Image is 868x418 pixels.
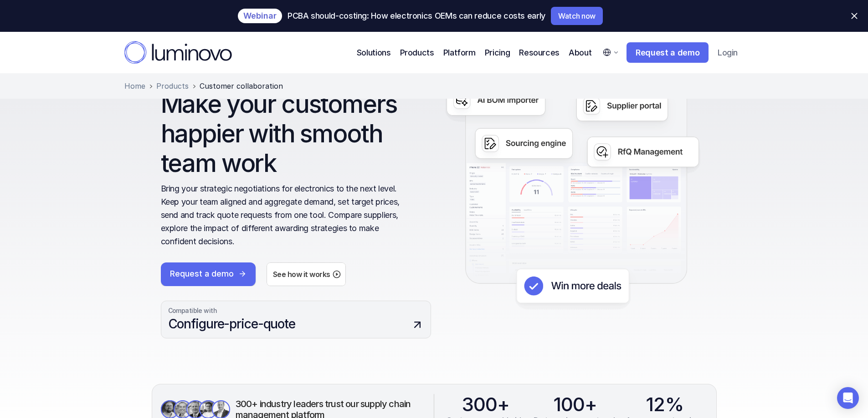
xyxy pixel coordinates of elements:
nav: Breadcrumb [124,82,744,90]
img: separator [192,85,196,88]
p: % [665,393,684,416]
p: See how it works [273,270,330,279]
p: PCBA should-costing: How electronics OEMs can reduce costs early [288,11,545,20]
span: Customer collaboration [200,82,283,90]
p: Watch now [558,12,596,20]
a: Watch now [551,7,603,25]
a: Configure-price-quote [168,315,424,333]
p: 100 [554,393,585,416]
p: Compatible with [168,306,424,315]
img: Luminovo customer collaboration [437,44,708,314]
p: Webinar [243,12,277,20]
h1: Make your customers happier with smooth team work [161,90,431,178]
a: Home [124,82,145,90]
a: Request a demo [161,262,256,286]
p: Products [400,46,434,59]
p: 300 [462,393,497,416]
a: Pricing [485,46,510,59]
a: Login [711,43,744,62]
a: Request a demo [627,42,709,63]
p: 12 [646,393,665,416]
p: Resources [519,46,560,59]
p: Configure-price-quote [168,315,409,333]
div: Open Intercom Messenger [837,387,859,409]
p: Request a demo [170,269,234,279]
p: + [585,393,597,416]
p: Bring your strategic negotiations for electronics to the next level. Keep your team aligned and a... [161,182,404,248]
img: separator [149,85,153,88]
p: About [569,46,591,59]
p: Login [718,48,737,58]
a: Products [156,82,189,90]
p: Request a demo [636,48,699,58]
p: Solutions [357,46,391,59]
p: Platform [443,46,476,59]
p: + [497,393,510,416]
